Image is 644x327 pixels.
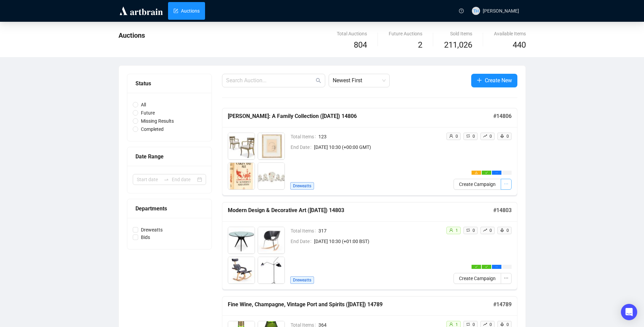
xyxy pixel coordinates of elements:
[449,322,453,326] span: user
[507,228,509,233] span: 0
[500,322,504,326] span: rocket
[466,134,470,138] span: retweet
[473,7,479,14] span: TH
[291,143,314,151] span: End Date
[318,133,441,140] span: 123
[495,265,498,268] span: ellipsis
[228,257,255,283] img: 3_1.jpg
[354,40,367,50] span: 804
[485,171,488,174] span: check
[291,238,314,245] span: End Date
[290,182,314,190] span: Dreweatts
[507,322,509,327] span: 0
[290,276,314,284] span: Dreweatts
[459,180,496,188] span: Create Campaign
[226,76,314,85] input: Search Auction...
[291,227,318,235] span: Total Items
[490,322,492,327] span: 0
[137,176,161,183] input: Start date
[333,74,386,87] span: Newest First
[507,134,509,139] span: 0
[454,179,501,190] button: Create Campaign
[258,133,284,159] img: 3_1.jpg
[475,171,478,174] span: warning
[444,30,472,37] div: Sold Items
[118,31,145,39] span: Auctions
[483,134,487,138] span: rise
[449,228,453,232] span: user
[466,322,470,326] span: retweet
[228,300,493,309] h5: Fine Wine, Champagne, Vintage Port and Spirits ([DATE]) 14789
[291,133,318,140] span: Total Items
[456,134,458,139] span: 0
[459,275,496,282] span: Create Campaign
[504,182,509,186] span: ellipsis
[164,177,169,182] span: swap-right
[513,40,526,50] span: 440
[483,322,487,326] span: rise
[228,112,493,120] h5: [PERSON_NAME]: A Family Collection ([DATE]) 14806
[490,228,492,233] span: 0
[314,143,441,151] span: [DATE] 10:30 (+00:00 GMT)
[456,228,458,233] span: 1
[504,276,509,280] span: ellipsis
[138,109,158,117] span: Future
[490,134,492,139] span: 0
[118,5,164,16] img: logo
[473,228,475,233] span: 0
[483,228,487,232] span: rise
[473,322,475,327] span: 0
[258,227,284,254] img: 2_1.jpg
[485,76,512,85] span: Create New
[500,134,504,138] span: rocket
[173,2,200,20] a: Auctions
[456,322,458,327] span: 1
[222,108,517,195] a: [PERSON_NAME]: A Family Collection ([DATE]) 14806#14806Total Items123End Date[DATE] 10:30 (+00:00...
[473,134,475,139] span: 0
[621,304,637,320] div: Open Intercom Messenger
[135,204,203,213] div: Departments
[459,8,464,13] span: question-circle
[164,177,169,182] span: to
[318,227,441,235] span: 317
[475,265,478,268] span: check
[138,117,177,125] span: Missing Results
[258,163,284,189] img: 5_1.jpg
[228,206,493,214] h5: Modern Design & Decorative Art ([DATE]) 14803
[228,163,255,189] img: 4_1.jpg
[485,265,488,268] span: check
[172,176,196,183] input: End date
[138,125,166,133] span: Completed
[138,234,153,241] span: Bids
[483,8,519,14] span: [PERSON_NAME]
[316,78,321,83] span: search
[222,202,517,290] a: Modern Design & Decorative Art ([DATE]) 14803#14803Total Items317End Date[DATE] 10:30 (+01:00 BST...
[493,206,512,214] h5: # 14803
[449,134,453,138] span: user
[314,238,441,245] span: [DATE] 10:30 (+01:00 BST)
[444,39,472,52] span: 211,026
[471,74,517,87] button: Create New
[138,226,165,234] span: Dreweatts
[337,30,367,37] div: Total Auctions
[493,300,512,309] h5: # 14789
[500,228,504,232] span: rocket
[135,152,203,161] div: Date Range
[258,257,284,283] img: 4_1.jpg
[495,171,498,174] span: ellipsis
[466,228,470,232] span: retweet
[494,30,526,37] div: Available Items
[493,112,512,120] h5: # 14806
[138,101,149,108] span: All
[228,227,255,254] img: 1_1.jpg
[418,40,422,50] span: 2
[389,30,422,37] div: Future Auctions
[228,133,255,159] img: 2_1.jpg
[477,78,482,83] span: plus
[454,273,501,284] button: Create Campaign
[135,79,203,88] div: Status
